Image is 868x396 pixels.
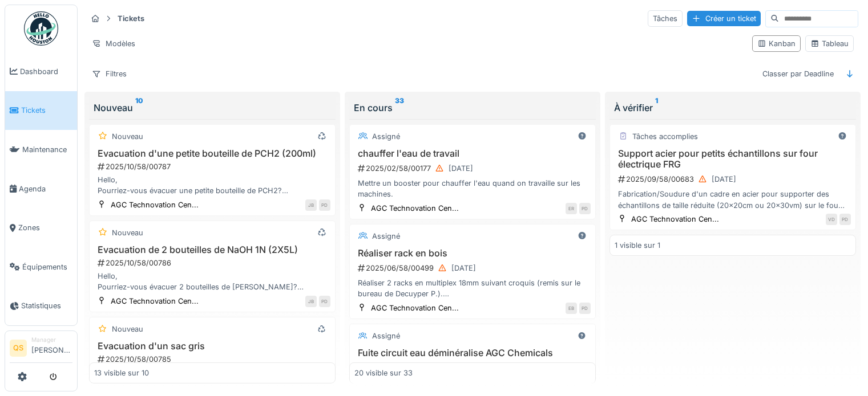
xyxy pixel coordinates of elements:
[354,368,413,378] div: 20 visible sur 33
[22,144,72,155] span: Maintenance
[712,174,736,185] div: [DATE]
[31,336,72,344] div: Manager
[357,361,591,375] div: 2025/06/58/00485
[112,131,143,142] div: Nouveau
[111,296,199,307] div: AGC Technovation Cen...
[687,11,761,26] div: Créer un ticket
[112,324,143,334] div: Nouveau
[22,262,72,272] span: Équipements
[566,203,577,214] div: ER
[94,101,331,115] div: Nouveau
[94,341,330,352] h3: Evacuation d'un sac gris
[839,214,851,225] div: PD
[354,148,591,159] h3: chauffer l'eau de travail
[5,91,77,130] a: Tickets
[20,66,72,77] span: Dashboard
[96,161,330,172] div: 2025/10/58/00787
[449,163,473,174] div: [DATE]
[5,130,77,169] a: Maintenance
[372,231,400,242] div: Assigné
[615,189,851,210] div: Fabrication/Soudure d'un cadre en acier pour supporter des échantillons de taille réduite (20x20c...
[372,131,400,142] div: Assigné
[94,368,149,378] div: 13 visible sur 10
[10,336,72,363] a: QS Manager[PERSON_NAME]
[615,240,660,251] div: 1 visible sur 1
[566,303,577,314] div: EB
[371,303,459,313] div: AGC Technovation Cen...
[632,131,698,142] div: Tâches accomplies
[18,222,72,233] span: Zones
[354,277,591,299] div: Réaliser 2 racks en multiplex 18mm suivant croquis (remis sur le bureau de Decuyper P.). Attentio...
[615,148,851,170] h3: Support acier pour petits échantillons sur four électrique FRG
[810,38,849,49] div: Tableau
[757,38,796,49] div: Kanban
[354,348,591,358] h3: Fuite circuit eau déminéralise AGC Chemicals
[113,13,149,24] strong: Tickets
[579,303,591,314] div: PD
[96,354,330,365] div: 2025/10/58/00785
[357,261,591,275] div: 2025/06/58/00499
[614,101,851,115] div: À vérifier
[94,148,330,159] h3: Evacuation d'une petite bouteille de PCH2 (200ml)
[451,263,476,273] div: [DATE]
[655,101,658,115] sup: 1
[94,244,330,255] h3: Evacuation de 2 bouteilles de NaOH 1N (2X5L)
[5,169,77,209] a: Agenda
[372,330,400,341] div: Assigné
[617,172,851,186] div: 2025/09/58/00683
[357,161,591,175] div: 2025/02/58/00177
[354,178,591,199] div: Mettre un booster pour chauffer l'eau quand on travaille sur les machines.
[135,101,143,115] sup: 10
[305,296,317,307] div: JB
[111,199,199,210] div: AGC Technovation Cen...
[371,203,459,214] div: AGC Technovation Cen...
[21,300,72,311] span: Statistiques
[354,101,591,115] div: En cours
[757,66,839,82] div: Classer par Deadline
[579,203,591,214] div: PD
[5,208,77,247] a: Zones
[21,105,72,116] span: Tickets
[631,214,719,224] div: AGC Technovation Cen...
[112,227,143,238] div: Nouveau
[395,101,404,115] sup: 33
[31,336,72,360] li: [PERSON_NAME]
[94,174,330,196] div: Hello, Pourriez-vous évacuer une petite bouteille de PCH2? Merci d'avance.
[354,248,591,259] h3: Réaliser rack en bois
[87,66,132,82] div: Filtres
[87,35,140,52] div: Modèles
[319,296,330,307] div: PD
[10,340,27,357] li: QS
[5,52,77,91] a: Dashboard
[5,287,77,326] a: Statistiques
[305,199,317,211] div: JB
[96,258,330,268] div: 2025/10/58/00786
[826,214,837,225] div: VD
[19,183,72,194] span: Agenda
[648,10,683,27] div: Tâches
[319,199,330,211] div: PD
[5,247,77,287] a: Équipements
[94,271,330,292] div: Hello, Pourriez-vous évacuer 2 bouteilles de [PERSON_NAME]? Merci D'avance.
[24,11,58,46] img: Badge_color-CXgf-gQk.svg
